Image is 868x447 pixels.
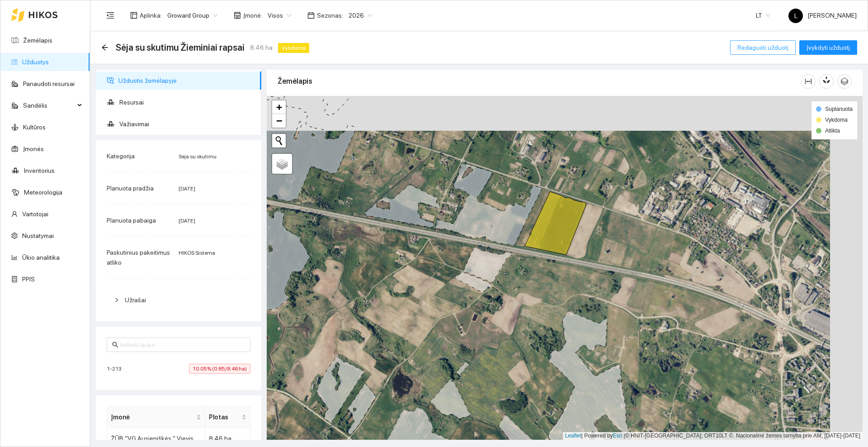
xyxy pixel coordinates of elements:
a: Nustatymai [22,232,54,239]
a: Žemėlapis [23,37,52,44]
th: this column's title is Įmonė,this column is sortable [107,407,205,428]
span: right [114,297,119,303]
span: [DATE] [179,185,195,192]
span: 8.46 ha [250,43,273,52]
span: − [276,115,282,126]
span: [DATE] [179,218,195,224]
button: column-width [801,74,816,89]
a: Redaguoti užduotį [730,44,796,51]
span: Užduotis žemėlapyje [118,71,254,90]
button: Initiate a new search [272,134,286,147]
span: Kategorija [107,152,135,160]
span: Vykdoma [825,117,848,123]
span: Plotas [209,412,240,422]
span: Vykdoma [278,43,309,53]
span: Įmonė : [243,10,262,20]
a: Meteorologija [24,189,62,196]
a: PPIS [22,276,35,283]
span: column-width [802,78,815,85]
a: Užduotys [22,58,49,66]
span: calendar [307,12,315,19]
span: Atlikta [825,128,840,134]
a: Esri [613,433,623,439]
span: Sėja su skutimu [179,153,217,160]
span: LT [756,9,770,22]
span: | [624,433,625,439]
span: L [794,9,797,23]
button: menu-fold [101,6,119,24]
span: 1-213 [107,364,126,373]
span: Sandėlis [23,96,75,114]
a: Ūkio analitika [22,254,60,261]
a: Įmonės [23,145,44,152]
th: this column's title is Plotas,this column is sortable [205,407,250,428]
span: Važiavimai [119,115,254,133]
span: Paskutinius pakeitimus atliko [107,249,170,266]
a: Panaudoti resursai [23,80,75,87]
span: Sėja su skutimu Žieminiai rapsai [116,40,245,55]
span: menu-fold [106,11,114,19]
span: [PERSON_NAME] [788,12,857,19]
span: Redaguoti užduotį [737,43,788,52]
a: Zoom in [272,100,286,114]
button: Įvykdyti užduotį [799,40,857,55]
span: Aplinka : [140,10,162,20]
div: Žemėlapis [278,68,801,94]
span: shop [234,12,241,19]
input: Ieškoti lauko [120,340,245,350]
a: Leaflet [565,433,581,439]
span: + [276,101,282,113]
span: Įvykdyti užduotį [807,43,850,52]
span: 10.05% (0.85/8.46 ha) [189,364,250,374]
span: layout [130,12,137,19]
span: Groward Group [167,9,217,22]
a: Layers [272,154,292,174]
span: HIKOS Sistema [179,250,215,256]
span: Resursai [119,93,254,111]
a: Vartotojai [22,210,48,218]
a: Zoom out [272,114,286,128]
a: Kultūros [23,124,46,131]
span: Užrašai [125,296,146,304]
span: Planuota pabaiga [107,217,156,224]
span: search [112,342,118,348]
span: arrow-left [101,44,108,51]
button: Redaguoti užduotį [730,40,796,55]
a: Inventorius [24,167,55,174]
span: Sezonas : [317,10,343,20]
div: | Powered by © HNIT-[GEOGRAPHIC_DATA]; ORT10LT ©, Nacionalinė žemės tarnyba prie AM, [DATE]-[DATE] [563,432,863,440]
div: Atgal [101,44,108,52]
span: Suplanuota [825,106,853,112]
span: Įmonė [111,412,194,422]
span: Planuota pradžia [107,185,154,192]
span: 2026 [349,9,372,22]
div: Užrašai [107,290,250,310]
span: Visos [268,9,291,22]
